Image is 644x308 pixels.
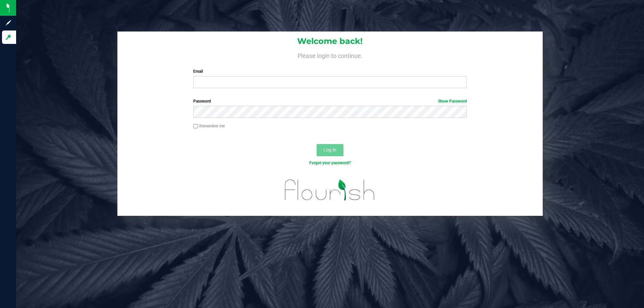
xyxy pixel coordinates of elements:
[193,123,225,129] label: Remember me
[193,124,198,129] input: Remember me
[317,144,343,156] button: Log In
[309,161,351,165] a: Forgot your password?
[438,99,467,104] a: Show Password
[117,37,543,46] h1: Welcome back!
[117,51,543,59] h4: Please login to continue.
[277,173,383,207] img: flourish_logo.svg
[193,68,467,74] label: Email
[323,147,336,152] span: Log In
[5,34,12,41] inline-svg: Log in
[5,19,12,26] inline-svg: Sign up
[193,99,211,104] span: Password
